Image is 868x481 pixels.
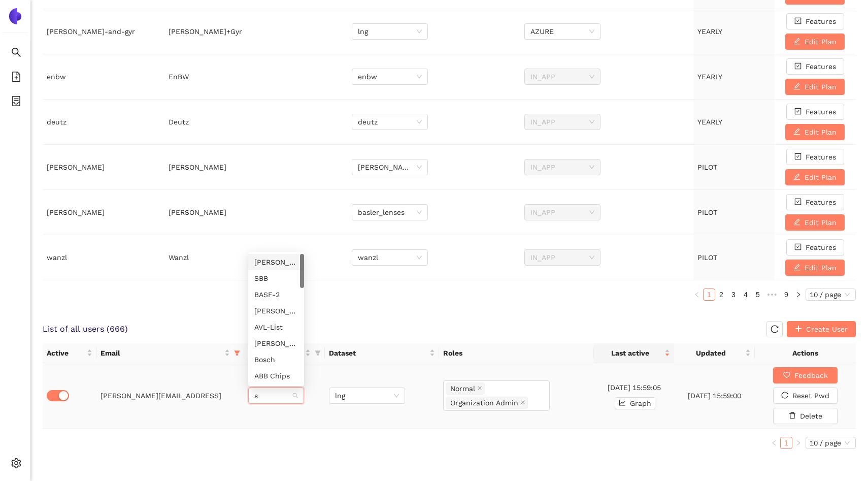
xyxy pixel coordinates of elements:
[43,54,164,100] td: enbw
[678,347,743,359] span: Updated
[793,83,800,91] span: edit
[780,437,792,449] li: 1
[704,289,715,300] a: 1
[254,370,298,381] div: ABB Chips
[806,437,856,449] div: Page Size
[254,354,298,365] div: Bosch
[752,288,764,301] li: 5
[315,350,321,356] span: filter
[783,371,790,379] span: heart
[728,289,739,300] a: 3
[244,343,325,363] th: this column's title is Company,this column is sortable
[786,13,844,29] button: check-squareFeatures
[805,36,837,47] span: Edit Plan
[674,343,755,363] th: this column's title is Updated,this column is sortable
[793,173,800,181] span: edit
[715,288,727,301] li: 2
[43,9,164,54] td: [PERSON_NAME]-and-gyr
[786,194,844,210] button: check-squareFeatures
[530,159,594,175] span: IN_APP
[11,68,21,88] span: file-add
[691,288,703,301] button: left
[96,363,244,429] td: [PERSON_NAME][EMAIL_ADDRESS]
[810,289,852,300] span: 10 / page
[752,289,763,300] a: 5
[767,325,782,333] span: reload
[794,153,802,161] span: check-square
[358,24,422,39] span: lng
[786,149,844,165] button: check-squareFeatures
[794,17,802,25] span: check-square
[439,343,594,363] th: Roles
[794,370,828,381] span: Feedback
[806,197,836,208] span: Features
[446,397,528,409] span: Organization Admin
[325,343,439,363] th: this column's title is Dataset,this column is sortable
[164,54,347,100] td: EnBW
[786,58,844,75] button: check-squareFeatures
[780,288,792,301] li: 9
[810,437,852,448] span: 10 / page
[693,9,775,54] td: YEARLY
[674,363,755,429] td: [DATE] 15:59:00
[615,397,655,409] button: line-chartGraph
[254,322,298,333] div: AVL-List
[805,172,837,183] span: Edit Plan
[806,151,836,163] span: Features
[740,288,752,301] li: 4
[248,254,304,270] div: Basler
[164,9,347,54] td: [PERSON_NAME]+Gyr
[773,367,838,383] button: heartFeedback
[764,288,780,301] li: Next 5 Pages
[703,288,715,301] li: 1
[805,217,837,228] span: Edit Plan
[358,159,422,175] span: draeger
[806,288,856,301] div: Page Size
[693,54,775,100] td: YEARLY
[11,455,21,475] span: setting
[740,289,751,300] a: 4
[795,325,802,333] span: plus
[785,260,845,276] button: editEdit Plan
[805,126,837,138] span: Edit Plan
[792,437,805,449] button: right
[43,190,164,235] td: [PERSON_NAME]
[358,205,422,220] span: basler_lenses
[358,69,422,84] span: enbw
[806,242,836,253] span: Features
[792,437,805,449] li: Next Page
[248,286,304,303] div: BASF-2
[806,61,836,72] span: Features
[806,16,836,27] span: Features
[520,400,525,406] span: close
[530,250,594,265] span: IN_APP
[248,270,304,286] div: SBB
[248,368,304,384] div: ABB Chips
[805,262,837,273] span: Edit Plan
[716,289,727,300] a: 2
[693,145,775,190] td: PILOT
[43,343,96,363] th: this column's title is Active,this column is sortable
[450,397,518,408] span: Organization Admin
[530,69,594,84] span: IN_APP
[164,235,347,280] td: Wanzl
[805,81,837,92] span: Edit Plan
[792,288,805,301] button: right
[11,44,21,64] span: search
[43,235,164,280] td: wanzl
[47,347,85,359] span: Active
[789,412,796,420] span: delete
[254,256,298,268] div: [PERSON_NAME]
[477,386,482,392] span: close
[101,347,222,359] span: Email
[793,264,800,272] span: edit
[358,114,422,130] span: deutz
[781,392,788,400] span: reload
[794,243,802,251] span: check-square
[530,205,594,220] span: IN_APP
[793,218,800,227] span: edit
[794,108,802,116] span: check-square
[773,408,838,424] button: deleteDelete
[619,399,626,407] span: line-chart
[785,214,845,231] button: editEdit Plan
